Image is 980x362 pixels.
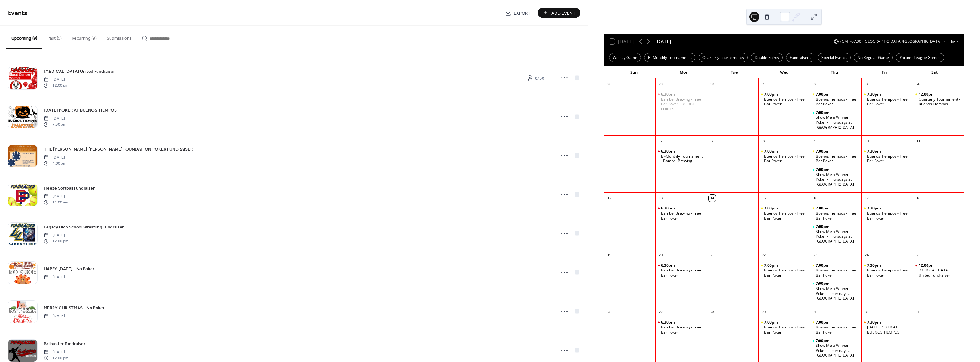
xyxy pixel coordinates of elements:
span: 7:00pm [816,110,831,115]
span: 7:30pm [867,206,882,211]
a: Export [500,8,535,18]
div: No Regular Game [854,53,893,62]
div: 15 [760,195,767,202]
div: Buenos Tiempos - Free Bar Poker [758,92,810,107]
div: 22 [760,252,767,259]
div: Partner League Games [896,53,944,62]
span: Export [514,10,531,16]
div: Weekly Game [609,53,641,62]
span: Events [8,7,27,19]
div: 16 [812,195,819,202]
div: Bambei Brewing - Free Bar Poker [655,263,707,278]
div: 1 [760,81,767,88]
span: 7:30pm [867,149,882,154]
div: Show Me a Winner Poker - Thursdays at [GEOGRAPHIC_DATA] [816,115,859,130]
div: Sun [609,66,659,79]
div: Show Me a Winner Poker - Thursdays at Tedz Place [810,167,862,187]
span: 11:00 am [44,199,68,205]
span: (GMT-07:00) [GEOGRAPHIC_DATA]/[GEOGRAPHIC_DATA] [840,40,941,43]
div: 19 [606,252,613,259]
div: 12 [606,195,613,202]
button: Recurring (9) [67,26,102,48]
div: 24 [863,252,870,259]
span: 7:30pm [867,320,882,325]
div: 28 [606,81,613,88]
button: Add Event [538,8,580,18]
div: Wed [759,66,809,79]
div: 10 [863,138,870,145]
div: Buenos Tiempos - Free Bar Poker [764,97,807,107]
span: 7:30pm [867,92,882,97]
div: Buenos Tiempos - Free Bar Poker [861,263,913,278]
span: [DATE] [44,194,68,199]
div: 13 [657,195,664,202]
div: 20 [657,252,664,259]
span: [DATE] [44,116,66,122]
span: 7:00pm [816,92,831,97]
div: 30 [709,81,716,88]
a: Batbuster Fundraiser [44,340,85,347]
div: 25 [915,252,922,259]
div: 5 [606,138,613,145]
div: Show Me a Winner Poker - Thursdays at Tedz Place [810,281,862,301]
span: 12:00 pm [44,355,68,361]
div: 18 [915,195,922,202]
div: 4 [915,81,922,88]
div: Buenos Tiempos - Free Bar Poker [867,97,910,107]
div: Thu [809,66,859,79]
div: Fundraisers [786,53,814,62]
div: HALLOWEEN POKER AT BUENOS TIEMPOS [861,320,913,335]
div: Quarterly Tournament - Buenos Tiempos [919,97,962,107]
div: Fri [859,66,909,79]
a: 0/50 [520,73,552,83]
div: Show Me a Winner Poker - Thursdays at Tedz Place [810,224,862,244]
div: Bambei Brewing - Free Bar Poker - DOUBLE POINTS [655,92,707,111]
span: 7:00pm [816,149,831,154]
span: [DATE] [44,313,65,319]
div: Buenos Tiempos - Free Bar Poker [810,92,862,107]
div: 2 [812,81,819,88]
a: [MEDICAL_DATA] United Fundraiser [44,68,115,75]
div: 11 [915,138,922,145]
span: 7:00pm [764,92,779,97]
span: 12:00pm [919,263,936,268]
div: Show Me a Winner Poker - Thursdays at [GEOGRAPHIC_DATA] [816,343,859,358]
span: Batbuster Fundraiser [44,341,85,347]
div: Blood Cancer United Fundraiser [913,263,964,278]
span: 12:00 pm [44,83,68,88]
div: Bambei Brewing - Free Bar Poker [655,206,707,221]
div: 3 [863,81,870,88]
div: Buenos Tiempos - Free Bar Poker [764,268,807,278]
button: Submissions [102,26,137,48]
a: Freeze Softball Fundraiser [44,184,95,192]
span: 7:00pm [764,149,779,154]
a: [DATE] POKER AT BUENOS TIEMPOS [44,107,117,114]
div: Buenos Tiempos - Free Bar Poker [867,211,910,221]
div: Buenos Tiempos - Free Bar Poker [758,206,810,221]
div: 21 [709,252,716,259]
div: Buenos Tiempos - Free Bar Poker [816,211,859,221]
div: 14 [709,195,716,202]
div: 27 [657,309,664,316]
button: Upcoming (9) [6,26,42,49]
div: 7 [709,138,716,145]
span: [DATE] [44,155,66,160]
span: 6:30pm [661,206,676,211]
div: Buenos Tiempos - Free Bar Poker [861,206,913,221]
span: 7:00pm [764,263,779,268]
div: Buenos Tiempos - Free Bar Poker [764,154,807,164]
a: THE [PERSON_NAME] [PERSON_NAME] FOUNDATION POKER FUNDRAISER [44,146,193,153]
div: Bambei Brewing - Free Bar Poker - DOUBLE POINTS [661,97,704,112]
div: Bambei Brewing - Free Bar Poker [661,325,704,334]
div: Double Points [751,53,783,62]
span: Add Event [551,10,575,16]
span: [DATE] [44,274,65,280]
span: 6:30pm [661,263,676,268]
div: Buenos Tiempos - Free Bar Poker [861,92,913,107]
span: 7:00pm [816,263,831,268]
div: 23 [812,252,819,259]
div: Bambei Brewing - Free Bar Poker [661,268,704,278]
b: 0 [535,74,537,83]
